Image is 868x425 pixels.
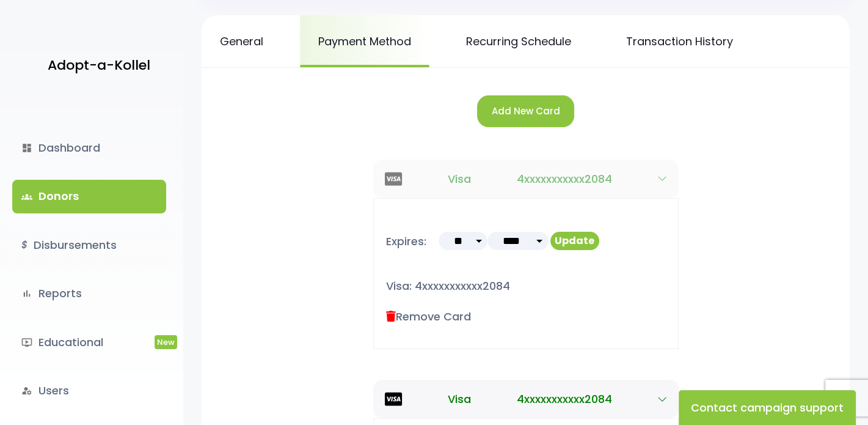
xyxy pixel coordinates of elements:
[679,390,856,425] button: Contact campaign support
[48,53,150,78] p: Adopt-a-Kollel
[373,160,679,198] button: Visa 4xxxxxxxxxxx2084
[202,15,282,67] a: General
[21,288,32,299] i: bar_chart
[155,335,177,349] span: New
[12,374,166,407] a: manage_accountsUsers
[517,171,612,187] span: 4xxxxxxxxxxx2084
[386,308,471,325] label: Remove Card
[386,232,426,263] p: Expires:
[448,391,471,407] span: Visa
[21,337,32,348] i: ondemand_video
[448,15,589,67] a: Recurring Schedule
[12,326,166,359] a: ondemand_videoEducationalNew
[517,391,612,407] span: 4xxxxxxxxxxx2084
[42,35,150,95] a: Adopt-a-Kollel
[477,95,574,128] button: Add New Card
[21,191,32,202] span: groups
[386,276,666,296] p: Visa: 4xxxxxxxxxxx2084
[12,229,166,262] a: $Disbursements
[300,15,429,67] a: Payment Method
[373,380,679,418] button: Visa 4xxxxxxxxxxx2084
[608,15,751,67] a: Transaction History
[12,180,166,213] a: groupsDonors
[21,237,27,254] i: $
[21,142,32,153] i: dashboard
[21,385,32,396] i: manage_accounts
[448,171,471,187] span: Visa
[12,131,166,164] a: dashboardDashboard
[550,232,599,250] button: Update
[12,277,166,310] a: bar_chartReports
